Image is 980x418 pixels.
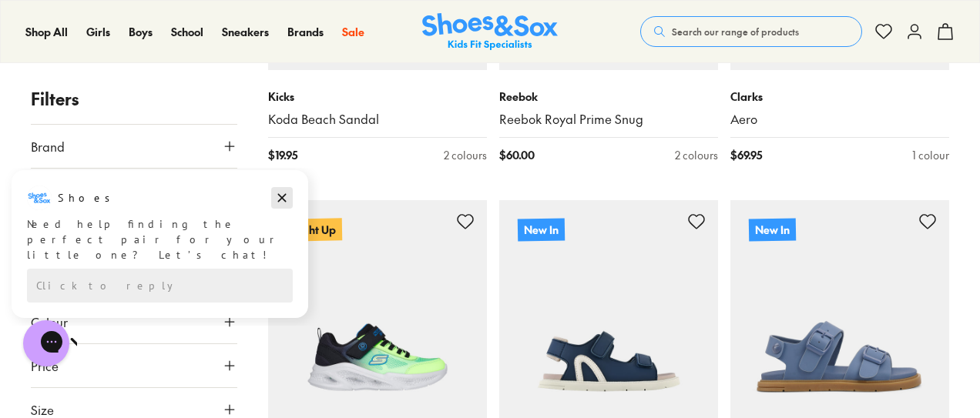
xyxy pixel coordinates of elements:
[730,111,949,128] a: Aero
[27,18,52,42] img: Shoes logo
[27,101,293,135] div: Reply to the campaigns
[31,137,65,155] span: Brand
[86,24,110,39] span: Girls
[12,18,308,95] div: Message from Shoes. Need help finding the perfect pair for your little one? Let’s chat!
[422,13,558,51] img: SNS_Logo_Responsive.svg
[268,147,297,163] span: $ 19.95
[222,24,269,39] span: Sneakers
[31,344,237,387] button: Price
[86,24,110,40] a: Girls
[912,147,949,163] div: 1 colour
[25,24,68,39] span: Shop All
[271,19,293,41] button: Dismiss campaign
[499,89,718,105] p: Reebok
[58,22,119,38] h3: Shoes
[672,25,799,38] span: Search our range of products
[675,147,718,163] div: 2 colours
[222,24,269,40] a: Sneakers
[287,24,324,39] span: Brands
[518,219,565,242] p: New In
[31,125,237,168] button: Brand
[268,89,487,105] p: Kicks
[444,147,487,163] div: 2 colours
[422,13,558,51] a: Shoes & Sox
[499,111,718,128] a: Reebok Royal Prime Snug
[15,315,77,372] iframe: Gorgias live chat messenger
[129,24,153,40] a: Boys
[730,89,949,105] p: Clarks
[25,24,68,40] a: Shop All
[342,24,364,40] a: Sale
[171,24,203,40] a: School
[27,48,293,95] div: Need help finding the perfect pair for your little one? Let’s chat!
[749,219,796,242] p: New In
[268,111,487,128] a: Koda Beach Sandal
[12,2,308,150] div: Campaign message
[499,147,535,163] span: $ 60.00
[129,24,153,39] span: Boys
[171,24,203,39] span: School
[342,24,364,39] span: Sale
[730,147,762,163] span: $ 69.95
[31,86,237,112] p: Filters
[287,24,324,40] a: Brands
[640,16,862,47] button: Search our range of products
